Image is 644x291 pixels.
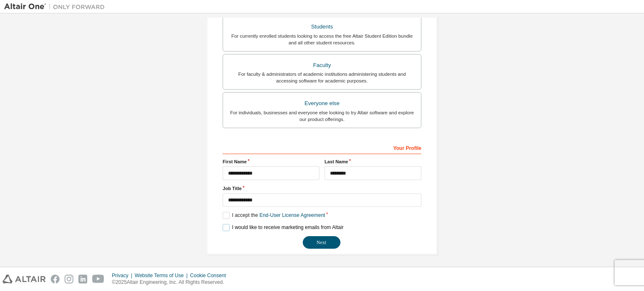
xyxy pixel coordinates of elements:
[223,185,421,192] label: Job Title
[228,109,416,123] div: For individuals, businesses and everyone else looking to try Altair software and explore our prod...
[190,272,231,279] div: Cookie Consent
[223,141,421,154] div: Your Profile
[223,224,343,231] label: I would like to receive marketing emails from Altair
[65,275,73,283] img: instagram.svg
[135,272,190,279] div: Website Terms of Use
[303,236,340,249] button: Next
[260,212,325,218] a: End-User License Agreement
[112,272,135,279] div: Privacy
[51,275,60,283] img: facebook.svg
[228,71,416,84] div: For faculty & administrators of academic institutions administering students and accessing softwa...
[3,275,46,283] img: altair_logo.svg
[228,21,416,33] div: Students
[325,158,421,165] label: Last Name
[92,275,104,283] img: youtube.svg
[228,98,416,109] div: Everyone else
[78,275,87,283] img: linkedin.svg
[228,59,416,71] div: Faculty
[223,212,325,219] label: I accept the
[112,279,231,286] p: © 2025 Altair Engineering, Inc. All Rights Reserved.
[228,33,416,46] div: For currently enrolled students looking to access the free Altair Student Edition bundle and all ...
[223,158,319,165] label: First Name
[4,3,109,11] img: Altair One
